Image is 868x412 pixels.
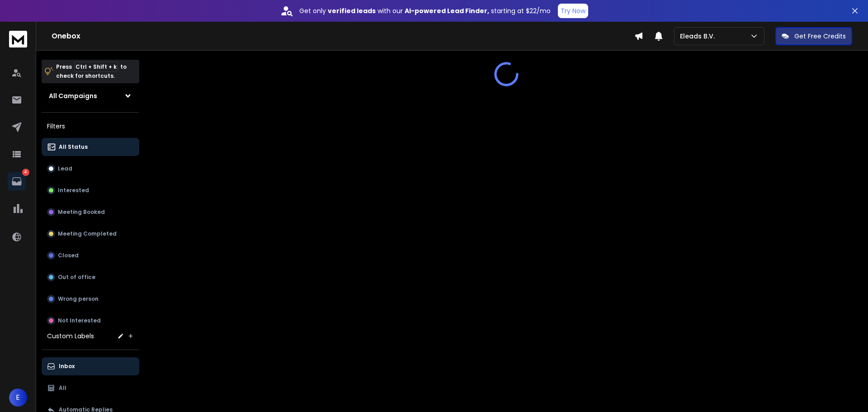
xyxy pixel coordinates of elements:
[9,31,27,47] img: logo
[680,32,718,41] p: Eleads B.V.
[42,181,139,199] button: Interested
[58,274,95,281] p: Out of office
[47,331,94,341] h3: Custom Labels
[42,290,139,308] button: Wrong person
[58,230,117,237] p: Meeting Completed
[58,208,105,216] p: Meeting Booked
[58,317,101,324] p: Not Interested
[42,225,139,243] button: Meeting Completed
[328,6,376,15] strong: verified leads
[42,87,139,105] button: All Campaigns
[42,357,139,375] button: Inbox
[74,62,118,72] span: Ctrl + Shift + k
[42,379,139,397] button: All
[56,62,127,81] p: Press to check for shortcuts.
[775,27,852,45] button: Get Free Credits
[58,187,89,194] p: Interested
[59,143,88,151] p: All Status
[794,32,846,41] p: Get Free Credits
[561,6,585,15] p: Try Now
[58,252,79,259] p: Closed
[58,165,72,172] p: Lead
[42,203,139,221] button: Meeting Booked
[8,172,26,190] a: 4
[405,6,489,15] strong: AI-powered Lead Finder,
[52,31,634,42] h1: Onebox
[42,120,139,133] h3: Filters
[58,295,99,303] p: Wrong person
[9,388,27,407] button: E
[49,91,97,100] h1: All Campaigns
[59,384,66,392] p: All
[299,6,551,15] p: Get only with our starting at $22/mo
[22,169,29,176] p: 4
[558,4,588,18] button: Try Now
[59,363,75,370] p: Inbox
[42,312,139,330] button: Not Interested
[42,160,139,178] button: Lead
[42,268,139,286] button: Out of office
[42,246,139,265] button: Closed
[42,138,139,156] button: All Status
